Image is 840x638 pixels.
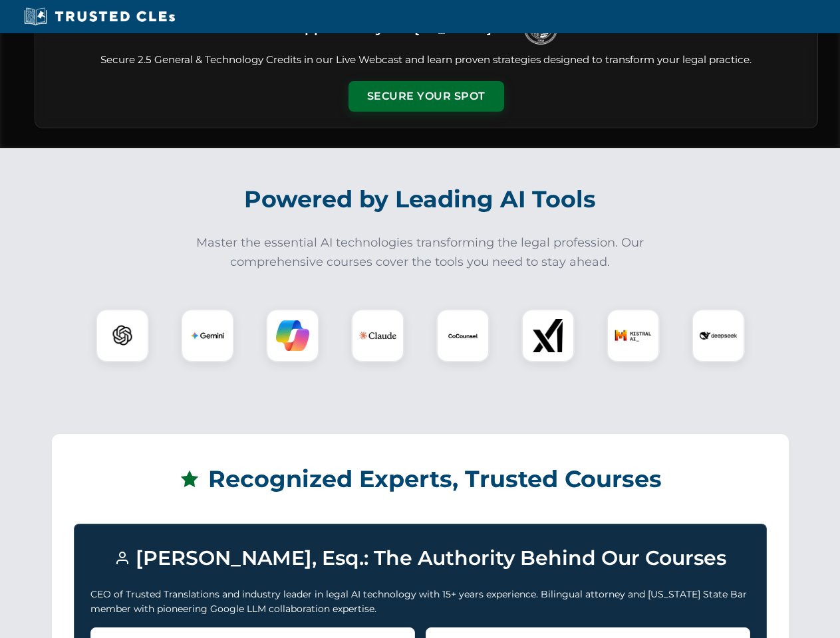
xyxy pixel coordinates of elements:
[52,176,789,223] h2: Powered by Leading AI Tools
[96,309,149,362] div: ChatGPT
[51,53,801,68] p: Secure 2.5 General & Technology Credits in our Live Webcast and learn proven strategies designed ...
[266,309,319,362] div: Copilot
[276,319,309,352] img: Copilot Logo
[351,309,404,362] div: Claude
[446,319,480,352] img: CoCounsel Logo
[531,319,565,352] img: xAI Logo
[90,540,750,576] h3: [PERSON_NAME], Esq.: The Authority Behind Our Courses
[615,317,652,354] img: Mistral AI Logo
[188,233,653,272] p: Master the essential AI technologies transforming the legal profession. Our comprehensive courses...
[607,309,660,362] div: Mistral AI
[436,309,490,362] div: CoCounsel
[74,456,767,502] h2: Recognized Experts, Trusted Courses
[359,317,396,354] img: Claude Logo
[20,7,179,27] img: Trusted CLEs
[90,587,750,617] p: CEO of Trusted Translations and industry leader in legal AI technology with 15+ years experience....
[349,81,504,112] button: Secure Your Spot
[191,319,224,352] img: Gemini Logo
[103,316,142,355] img: ChatGPT Logo
[700,317,737,354] img: DeepSeek Logo
[692,309,745,362] div: DeepSeek
[181,309,234,362] div: Gemini
[521,309,575,362] div: xAI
